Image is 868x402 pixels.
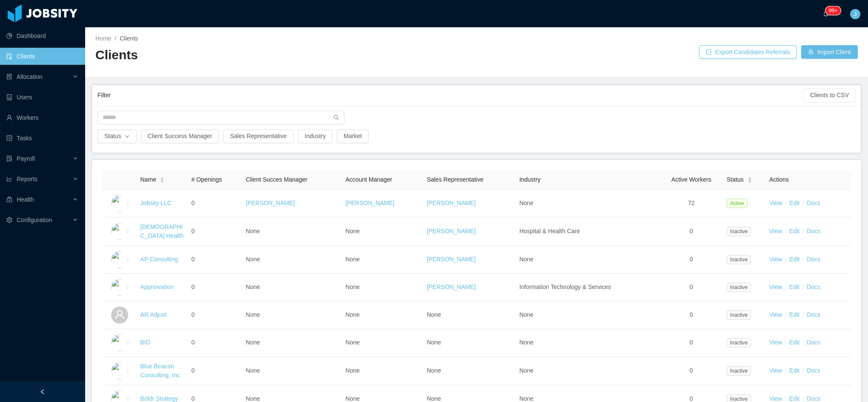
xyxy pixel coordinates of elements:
a: View [769,311,782,318]
div: Filter [97,87,803,103]
span: Reports [17,176,37,182]
a: [PERSON_NAME] [427,256,476,263]
span: None [246,395,260,402]
span: None [427,367,441,374]
a: [DEMOGRAPHIC_DATA] Health [140,223,183,239]
span: None [427,311,441,318]
td: 0 [188,217,243,246]
a: Docs [807,256,820,263]
span: / [115,35,116,42]
button: Market [337,130,369,143]
span: None [519,200,533,206]
a: View [769,339,782,346]
span: None [346,339,360,346]
a: View [769,283,782,290]
span: Active [727,199,748,208]
img: 6a99a840-fa44-11e7-acf7-a12beca8be8a_5a5d51fe797d3-400w.png [111,362,128,379]
a: Docs [807,311,820,318]
a: Docs [807,200,820,206]
a: icon: userWorkers [6,109,78,126]
img: dc41d540-fa30-11e7-b498-73b80f01daf1_657caab8ac997-400w.png [111,195,128,212]
button: icon: usergroup-addImport Client [801,45,858,59]
td: 0 [659,357,723,385]
a: View [769,256,782,263]
span: None [346,367,360,374]
span: Sales Representative [427,176,484,183]
span: None [246,311,260,318]
span: None [519,256,533,263]
i: icon: medicine-box [6,197,12,202]
a: [PERSON_NAME] [346,200,395,206]
span: None [346,395,360,402]
a: Edit [789,395,799,402]
i: icon: caret-down [747,179,752,182]
a: View [769,367,782,374]
a: View [769,200,782,206]
td: 0 [659,217,723,246]
i: icon: caret-up [747,176,752,179]
a: icon: pie-chartDashboard [6,27,78,44]
span: Health [17,196,34,203]
span: None [246,283,260,290]
span: Actions [769,176,789,183]
span: None [519,311,533,318]
span: None [427,395,441,402]
td: 0 [188,301,243,329]
a: Jobsity LLC [140,200,172,206]
a: View [769,228,782,234]
span: Inactive [727,338,751,347]
span: None [346,256,360,263]
a: Docs [807,395,820,402]
a: icon: auditClients [6,48,78,65]
i: icon: search [333,115,339,121]
a: [PERSON_NAME] [427,283,476,290]
td: 72 [659,190,723,217]
span: J [854,9,857,19]
a: Edit [789,228,799,234]
span: Inactive [727,227,751,236]
a: Edit [789,339,799,346]
span: Payroll [17,155,35,162]
span: Allocation [17,73,43,80]
a: icon: profileTasks [6,130,78,147]
i: icon: solution [6,74,12,80]
a: Home [95,35,111,42]
td: 0 [659,246,723,274]
a: Appnovation [140,283,174,290]
span: None [427,339,441,346]
span: Configuration [17,217,52,223]
span: None [519,395,533,402]
span: Clients [120,35,138,42]
a: Boldr Strategy [140,395,178,402]
span: Inactive [727,255,751,264]
span: None [346,228,360,234]
span: None [246,228,260,234]
a: Blue Beacon Consulting, Inc [140,363,180,379]
a: icon: robotUsers [6,89,78,106]
i: icon: setting [6,217,12,223]
i: icon: bell [823,11,829,17]
span: Industry [519,176,541,183]
a: AP Consulting [140,256,178,263]
span: Hospital & Health Care [519,228,580,234]
a: Docs [807,228,820,234]
i: icon: caret-down [160,179,164,182]
button: Clients to CSV [803,89,856,102]
a: View [769,395,782,402]
span: None [246,339,260,346]
img: 6a95fc60-fa44-11e7-a61b-55864beb7c96_5a5d513336692-400w.png [111,251,128,268]
a: BID [140,339,150,346]
td: 0 [659,274,723,301]
span: None [519,367,533,374]
i: icon: caret-up [160,176,164,179]
span: None [346,283,360,290]
span: None [246,367,260,374]
a: Edit [789,256,799,263]
i: icon: line-chart [6,176,12,182]
a: Docs [807,367,820,374]
td: 0 [188,246,243,274]
h2: Clients [95,46,477,64]
span: Inactive [727,310,751,320]
button: icon: exportExport Candidates Referrals [699,45,797,59]
div: Sort [747,176,752,182]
